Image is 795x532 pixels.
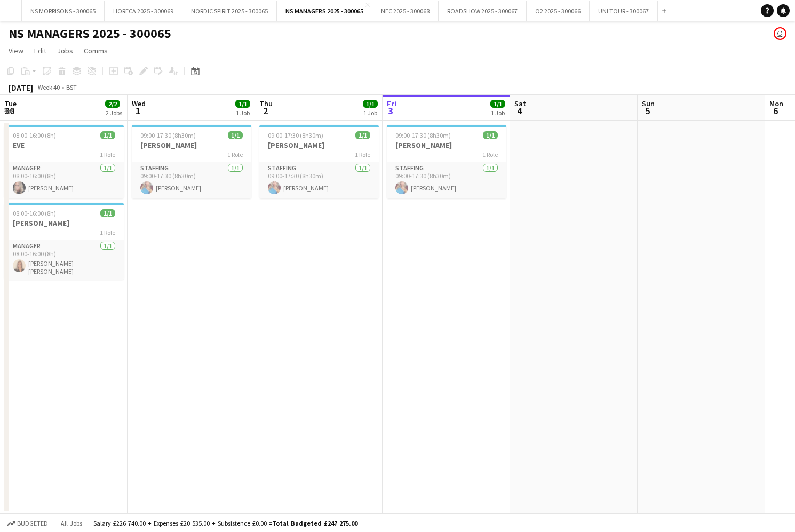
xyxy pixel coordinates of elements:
button: NEC 2025 - 300068 [372,1,439,21]
span: 30 [3,105,17,117]
span: 1 Role [355,150,370,158]
h3: [PERSON_NAME] [132,140,251,150]
span: Edit [34,46,46,55]
app-job-card: 09:00-17:30 (8h30m)1/1[PERSON_NAME]1 RoleStaffing1/109:00-17:30 (8h30m)[PERSON_NAME] [387,125,506,198]
button: ROADSHOW 2025 - 300067 [439,1,527,21]
button: O2 2025 - 300066 [527,1,590,21]
div: Salary £226 740.00 + Expenses £20 535.00 + Subsistence £0.00 = [93,519,357,527]
span: Sat [514,99,526,108]
div: 2 Jobs [106,109,122,117]
span: All jobs [59,519,84,527]
app-card-role: Staffing1/109:00-17:30 (8h30m)[PERSON_NAME] [132,162,251,198]
span: 09:00-17:30 (8h30m) [395,131,451,139]
button: NS MORRISONS - 300065 [22,1,105,21]
app-card-role: Manager1/108:00-16:00 (8h)[PERSON_NAME] [4,162,124,198]
span: Tue [4,99,17,108]
span: 1 Role [100,150,115,158]
a: View [4,44,28,58]
span: Sun [642,99,655,108]
app-job-card: 08:00-16:00 (8h)1/1[PERSON_NAME]1 RoleManager1/108:00-16:00 (8h)[PERSON_NAME] [PERSON_NAME] [4,203,124,280]
span: Jobs [57,46,73,55]
span: 1/1 [363,100,378,108]
span: Wed [132,99,146,108]
a: Jobs [53,44,77,58]
span: 1 [130,105,146,117]
span: 1/1 [100,131,115,139]
h3: [PERSON_NAME] [259,140,379,150]
span: 1 Role [100,228,115,236]
app-card-role: Manager1/108:00-16:00 (8h)[PERSON_NAME] [PERSON_NAME] [4,240,124,280]
span: Budgeted [17,520,48,527]
span: Total Budgeted £247 275.00 [272,519,357,527]
span: Comms [84,46,108,55]
span: 2/2 [105,100,120,108]
app-card-role: Staffing1/109:00-17:30 (8h30m)[PERSON_NAME] [387,162,506,198]
a: Edit [30,44,51,58]
h3: [PERSON_NAME] [4,218,124,228]
span: 5 [640,105,655,117]
div: 1 Job [491,109,505,117]
div: BST [66,83,77,91]
button: NORDIC SPIRIT 2025 - 300065 [182,1,277,21]
button: UNI TOUR - 300067 [590,1,658,21]
span: Week 40 [35,83,62,91]
span: 09:00-17:30 (8h30m) [268,131,323,139]
span: 3 [385,105,396,117]
button: NS MANAGERS 2025 - 300065 [277,1,372,21]
span: View [9,46,23,55]
a: Comms [79,44,112,58]
h3: [PERSON_NAME] [387,140,506,150]
span: Thu [259,99,273,108]
span: 08:00-16:00 (8h) [13,131,56,139]
div: [DATE] [9,82,33,93]
h1: NS MANAGERS 2025 - 300065 [9,26,171,42]
button: HORECA 2025 - 300069 [105,1,182,21]
span: 1/1 [228,131,243,139]
h3: EVE [4,140,124,150]
span: 09:00-17:30 (8h30m) [140,131,196,139]
span: 1/1 [355,131,370,139]
span: 4 [513,105,526,117]
button: Budgeted [5,518,50,529]
span: 1/1 [100,209,115,217]
span: 08:00-16:00 (8h) [13,209,56,217]
span: 1 Role [227,150,243,158]
span: Mon [769,99,783,108]
span: 1/1 [490,100,505,108]
app-job-card: 09:00-17:30 (8h30m)1/1[PERSON_NAME]1 RoleStaffing1/109:00-17:30 (8h30m)[PERSON_NAME] [259,125,379,198]
span: 2 [258,105,273,117]
span: 1 Role [482,150,498,158]
div: 1 Job [363,109,377,117]
app-job-card: 08:00-16:00 (8h)1/1EVE1 RoleManager1/108:00-16:00 (8h)[PERSON_NAME] [4,125,124,198]
span: Fri [387,99,396,108]
span: 1/1 [483,131,498,139]
app-user-avatar: Closer Payroll [774,27,786,40]
app-card-role: Staffing1/109:00-17:30 (8h30m)[PERSON_NAME] [259,162,379,198]
span: 6 [768,105,783,117]
span: 1/1 [235,100,250,108]
app-job-card: 09:00-17:30 (8h30m)1/1[PERSON_NAME]1 RoleStaffing1/109:00-17:30 (8h30m)[PERSON_NAME] [132,125,251,198]
div: 1 Job [236,109,250,117]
